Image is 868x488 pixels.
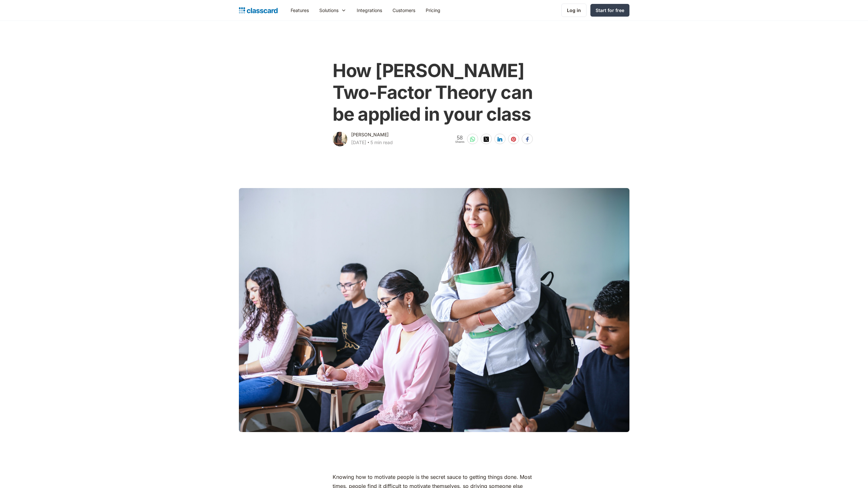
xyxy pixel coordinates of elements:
div: 5 min read [370,139,393,146]
div: Start for free [596,7,624,14]
h1: How [PERSON_NAME] Two-Factor Theory can be applied in your class [333,60,535,126]
div: Log in [567,7,581,14]
a: Start for free [590,4,629,17]
img: facebook-white sharing button [525,137,530,142]
a: Pricing [420,3,446,18]
img: twitter-white sharing button [484,137,489,142]
img: linkedin-white sharing button [497,137,503,142]
a: Integrations [351,3,387,18]
img: whatsapp-white sharing button [470,137,475,142]
a: Log in [561,4,586,17]
div: Solutions [314,3,351,18]
div: Solutions [319,7,338,14]
a: Features [285,3,314,18]
div: [PERSON_NAME] [351,131,389,139]
div: [DATE] [351,139,366,146]
div: ‧ [366,139,370,148]
a: Logo [239,6,278,15]
img: pinterest-white sharing button [511,137,516,142]
span: Shares [455,141,464,143]
span: 58 [455,135,464,141]
a: Customers [387,3,420,18]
